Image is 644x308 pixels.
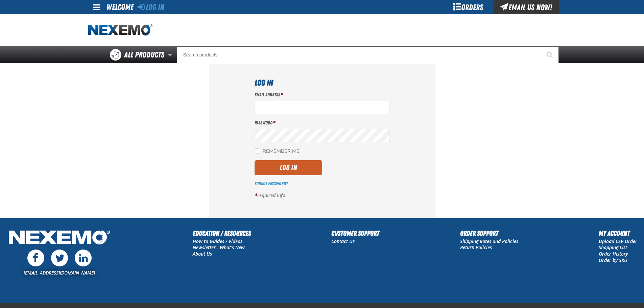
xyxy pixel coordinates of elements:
[599,251,628,257] a: Order History
[124,49,164,61] span: All Products
[166,46,177,63] button: Open All Products pages
[255,148,260,154] input: Remember Me
[599,238,637,244] a: Upload CSV Order
[193,228,251,238] h2: Education / Resources
[177,46,559,63] input: Search
[255,181,288,186] a: Forgot Password?
[255,192,390,199] p: required info
[599,244,627,251] a: Shopping List
[255,160,322,175] button: Log In
[138,2,164,12] a: Log In
[460,228,518,238] h2: Order Support
[542,46,559,63] button: Start Searching
[599,257,627,263] a: Order by SKU
[599,228,637,238] h2: My Account
[255,92,390,98] label: Email Address
[88,24,152,36] img: Nexemo logo
[255,77,390,89] h1: Log In
[255,148,300,155] label: Remember Me
[193,238,242,244] a: How to Guides / Videos
[331,238,355,244] a: Contact Us
[331,228,379,238] h2: Customer Support
[193,244,245,251] a: Newsletter - What's New
[460,244,492,251] a: Return Policies
[193,251,212,257] a: About Us
[24,269,95,276] a: [EMAIL_ADDRESS][DOMAIN_NAME]
[460,238,518,244] a: Shipping Rates and Policies
[88,24,152,36] a: Home
[255,120,390,126] label: Password
[7,228,112,248] img: Nexemo Logo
